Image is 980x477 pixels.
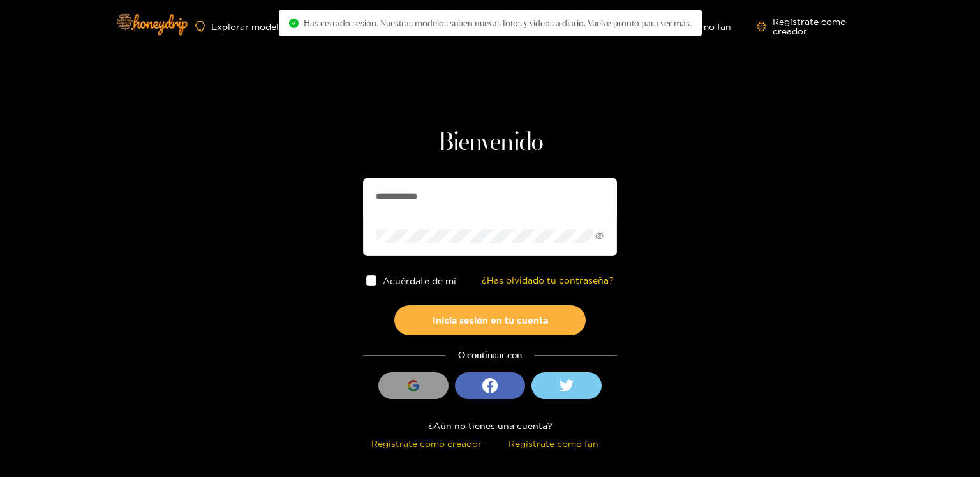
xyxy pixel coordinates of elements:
[383,276,457,285] font: Acuérdate de mí
[304,18,692,28] font: Has cerrado sesión. Nuestras modelos suben nuevas fotos y videos a diario. Vuelve pronto para ver...
[289,19,299,28] span: círculo de control
[394,305,586,335] button: Inicia sesión en tu cuenta
[509,439,598,448] font: Regístrate como fan
[595,232,604,240] span: invisible para los ojos
[433,315,548,325] font: Inicia sesión en tu cuenta
[195,21,289,32] a: Explorar modelos
[438,130,543,156] font: Bienvenido
[757,17,873,36] a: Regístrate como creador
[371,439,482,448] font: Regístrate como creador
[428,421,553,430] font: ¿Aún no tienes una cuenta?
[458,349,522,361] font: O continuar con
[773,17,846,36] font: Regístrate como creador
[211,22,289,31] font: Explorar modelos
[482,275,614,285] font: ¿Has olvidado tu contraseña?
